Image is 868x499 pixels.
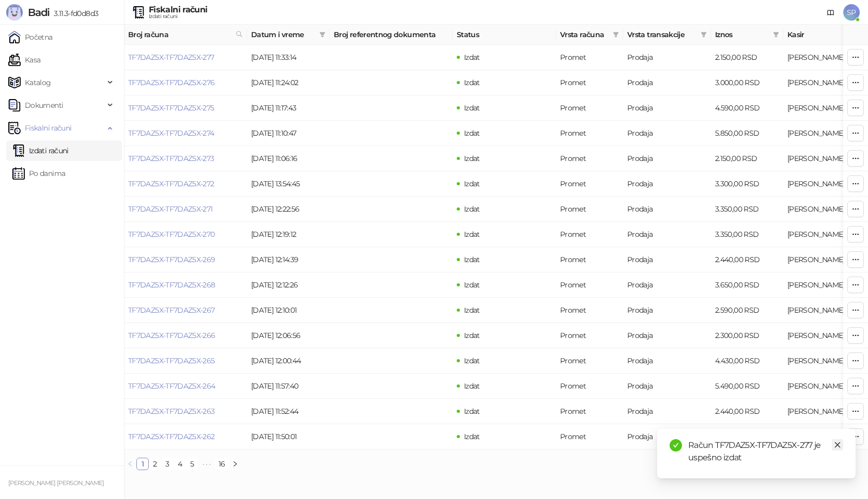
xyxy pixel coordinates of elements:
img: Logo [6,4,23,21]
td: Prodaja [623,298,711,323]
td: Prodaja [623,146,711,171]
div: Račun TF7DAZ5X-TF7DAZ5X-277 je uspešno izdat [688,439,843,464]
td: Prodaja [623,95,711,121]
td: 3.300,00 RSD [711,171,783,197]
td: 4.430,00 RSD [711,348,783,374]
span: SP [843,4,860,21]
td: TF7DAZ5X-TF7DAZ5X-270 [124,222,247,247]
td: Prodaja [623,70,711,95]
td: TF7DAZ5X-TF7DAZ5X-268 [124,272,247,298]
td: [DATE] 12:14:39 [247,247,330,272]
td: 5.490,00 RSD [711,374,783,399]
span: Izdat [464,407,480,416]
span: Izdat [464,331,480,340]
td: Prodaja [623,121,711,146]
td: TF7DAZ5X-TF7DAZ5X-272 [124,171,247,197]
td: Prodaja [623,45,711,70]
td: 5.850,00 RSD [711,121,783,146]
span: Izdat [464,356,480,365]
td: TF7DAZ5X-TF7DAZ5X-275 [124,95,247,121]
td: 3.350,00 RSD [711,222,783,247]
span: Izdat [464,230,480,239]
span: Vrsta računa [560,29,609,40]
li: 3 [161,458,174,470]
td: [DATE] 13:54:45 [247,171,330,197]
a: TF7DAZ5X-TF7DAZ5X-265 [128,356,215,365]
td: Promet [556,95,623,121]
td: [DATE] 12:19:12 [247,222,330,247]
td: Promet [556,222,623,247]
td: TF7DAZ5X-TF7DAZ5X-266 [124,323,247,348]
a: Kasa [8,50,40,70]
span: Izdat [464,381,480,391]
td: [DATE] 12:22:56 [247,197,330,222]
td: 2.440,00 RSD [711,399,783,424]
td: TF7DAZ5X-TF7DAZ5X-271 [124,197,247,222]
td: Prodaja [623,348,711,374]
td: Promet [556,374,623,399]
td: Promet [556,171,623,197]
td: Promet [556,247,623,272]
a: TF7DAZ5X-TF7DAZ5X-273 [128,154,214,163]
th: Status [453,25,556,45]
span: Iznos [715,29,769,40]
th: Broj računa [124,25,247,45]
span: 3.11.3-fd0d8d3 [50,9,98,18]
span: filter [699,27,709,42]
button: right [229,458,241,470]
td: Promet [556,399,623,424]
td: Prodaja [623,323,711,348]
span: filter [701,31,707,38]
td: [DATE] 11:33:14 [247,45,330,70]
td: 2.440,00 RSD [711,247,783,272]
td: Prodaja [623,197,711,222]
a: TF7DAZ5X-TF7DAZ5X-267 [128,305,215,315]
a: 16 [215,458,228,470]
span: Broj računa [128,29,231,40]
td: [DATE] 11:17:43 [247,95,330,121]
td: TF7DAZ5X-TF7DAZ5X-273 [124,146,247,171]
a: Dokumentacija [823,4,839,21]
td: 2.590,00 RSD [711,298,783,323]
span: Izdat [464,255,480,264]
td: [DATE] 11:57:40 [247,374,330,399]
small: [PERSON_NAME] [PERSON_NAME] [8,479,104,487]
td: Promet [556,272,623,298]
td: [DATE] 11:06:16 [247,146,330,171]
td: Promet [556,323,623,348]
td: TF7DAZ5X-TF7DAZ5X-274 [124,121,247,146]
td: Promet [556,424,623,449]
th: Vrsta računa [556,25,623,45]
span: Izdat [464,103,480,112]
td: Prodaja [623,171,711,197]
td: 4.590,00 RSD [711,95,783,121]
td: TF7DAZ5X-TF7DAZ5X-276 [124,70,247,95]
td: Prodaja [623,424,711,449]
a: 1 [137,458,148,470]
span: filter [611,27,621,42]
td: TF7DAZ5X-TF7DAZ5X-265 [124,348,247,374]
td: Promet [556,298,623,323]
span: Izdat [464,53,480,62]
li: Prethodna strana [124,458,136,470]
span: Dokumenti [25,95,63,116]
span: Badi [28,6,50,19]
td: TF7DAZ5X-TF7DAZ5X-264 [124,374,247,399]
span: left [127,461,133,467]
span: Izdat [464,305,480,315]
a: 3 [162,458,173,470]
li: 4 [174,458,186,470]
td: Prodaja [623,222,711,247]
a: Close [832,439,843,450]
li: Sledećih 5 Strana [198,458,215,470]
span: Datum i vreme [251,29,315,40]
td: TF7DAZ5X-TF7DAZ5X-262 [124,424,247,449]
span: filter [613,31,619,38]
li: 5 [186,458,198,470]
a: TF7DAZ5X-TF7DAZ5X-271 [128,204,213,214]
td: TF7DAZ5X-TF7DAZ5X-263 [124,399,247,424]
span: Izdat [464,78,480,87]
span: Izdat [464,154,480,163]
div: Izdati računi [149,14,207,19]
a: Izdati računi [12,140,69,161]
